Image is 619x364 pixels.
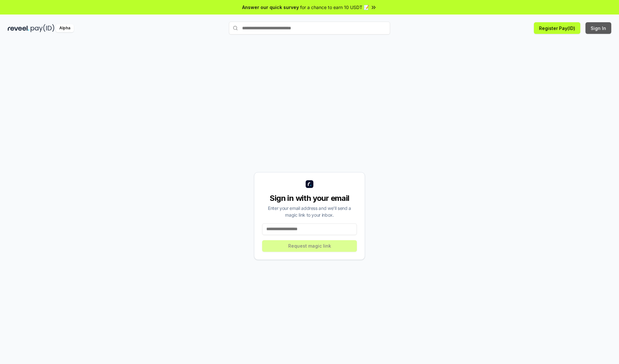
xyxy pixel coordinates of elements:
[300,4,369,11] span: for a chance to earn 10 USDT 📝
[8,24,29,32] img: reveel_dark
[56,24,74,32] div: Alpha
[242,4,299,11] span: Answer our quick survey
[262,193,357,203] div: Sign in with your email
[534,22,580,34] button: Register Pay(ID)
[585,22,611,34] button: Sign In
[262,205,357,218] div: Enter your email address and we’ll send a magic link to your inbox.
[31,24,54,32] img: pay_id
[306,180,313,188] img: logo_small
